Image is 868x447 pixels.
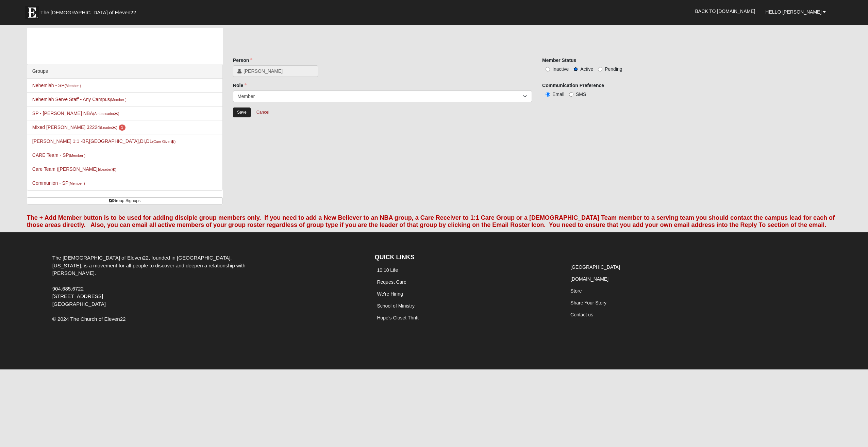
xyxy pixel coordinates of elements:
[580,66,593,72] span: Active
[65,84,81,88] small: (Member )
[32,83,81,88] a: Nehemiah - SP(Member )
[377,315,418,320] a: Hope's Closet Thrift
[377,291,403,297] a: We're Hiring
[377,303,414,309] a: School of Ministry
[27,197,223,204] a: Group Signups
[542,57,576,64] label: Member Status
[52,301,106,307] span: [GEOGRAPHIC_DATA]
[52,316,126,322] span: © 2024 The Church of Eleven22
[760,3,831,20] a: Hello [PERSON_NAME]
[47,254,262,308] div: The [DEMOGRAPHIC_DATA] of Eleven22, founded in [GEOGRAPHIC_DATA], [US_STATE], is a movement for a...
[570,288,582,294] a: Store
[542,82,604,89] label: Communication Preference
[25,6,39,19] img: Eleven22 logo
[377,267,398,273] a: 10:10 Life
[552,92,564,97] span: Email
[374,254,558,261] h4: QUICK LINKS
[233,107,251,117] input: Alt+s
[119,125,126,131] span: number of pending members
[605,66,622,72] span: Pending
[552,66,569,72] span: Inactive
[573,67,578,71] input: Active
[99,167,116,171] small: (Leader )
[244,68,314,74] span: [PERSON_NAME]
[32,97,127,102] a: Nehemiah Serve Staff - Any Campus(Member )
[233,82,247,89] label: Role
[32,125,126,130] a: Mixed [PERSON_NAME] 32224(Leader) 1
[32,111,119,116] a: SP - [PERSON_NAME] NBA(Ambassador)
[690,3,761,20] a: Back to [DOMAIN_NAME]
[68,181,85,185] small: (Member )
[93,112,119,116] small: (Ambassador )
[110,98,126,102] small: (Member )
[569,92,573,97] input: SMS
[22,2,158,19] a: The [DEMOGRAPHIC_DATA] of Eleven22
[765,9,821,15] span: Hello [PERSON_NAME]
[546,92,550,97] input: Email
[233,57,252,64] label: Person
[32,180,85,186] a: Communion - SP(Member )
[100,126,117,130] small: (Leader )
[252,107,274,118] a: Cancel
[570,300,606,305] a: Share Your Story
[32,166,116,172] a: Care Team ([PERSON_NAME])(Leader)
[570,264,620,270] a: [GEOGRAPHIC_DATA]
[576,92,586,97] span: SMS
[152,139,176,144] small: (Care Giver )
[27,64,222,79] div: Groups
[40,9,136,16] span: The [DEMOGRAPHIC_DATA] of Eleven22
[598,67,602,71] input: Pending
[570,276,608,282] a: [DOMAIN_NAME]
[377,279,406,285] a: Request Care
[32,152,85,158] a: CARE Team - SP(Member )
[32,138,176,144] a: [PERSON_NAME] 1:1 -BF,[GEOGRAPHIC_DATA],DI,DL(Care Giver)
[27,214,835,229] font: The + Add Member button is to be used for adding disciple group members only. If you need to add ...
[570,312,593,317] a: Contact us
[69,153,85,158] small: (Member )
[546,67,550,71] input: Inactive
